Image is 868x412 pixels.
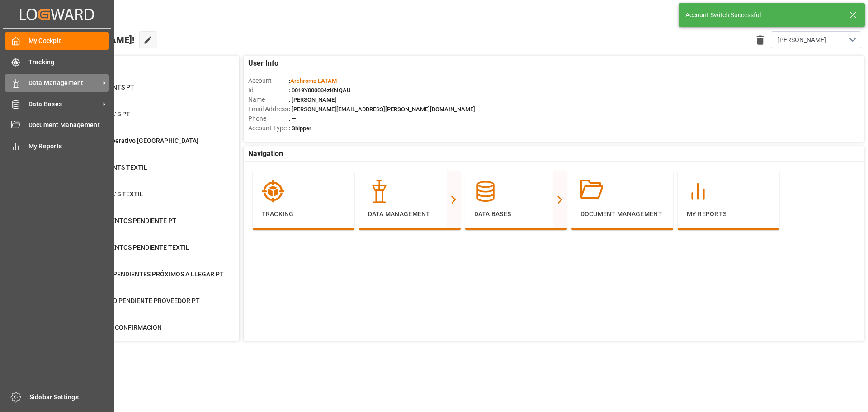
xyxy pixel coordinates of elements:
div: Account Switch Successful [685,10,841,20]
span: Name [248,95,289,104]
span: Seguimiento Operativo [GEOGRAPHIC_DATA] [69,137,198,144]
span: Data Bases [28,99,100,109]
p: My Reports [687,209,770,219]
span: Tracking [28,57,109,67]
span: Phone [248,114,289,123]
a: 50CAMBIO DE ETA´S TEXTILContainer Schema [47,189,228,208]
a: 45DISPONIBILIDAD PENDIENTE PROVEEDOR PTPurchase Orders [47,296,228,315]
span: User Info [248,58,278,69]
span: Data Management [28,78,100,88]
span: [PERSON_NAME] [778,35,826,45]
a: 225Seguimiento Operativo [GEOGRAPHIC_DATA]Container Schema [47,136,228,155]
p: Data Bases [474,209,558,219]
a: 9CAMBIO DE ETA´S PTContainer Schema [47,109,228,128]
a: 162DOCUMENTOS PENDIENTES PRÓXIMOS A LLEGAR PTPurchase Orders [47,270,228,289]
p: Data Management [368,209,452,219]
span: : [PERSON_NAME][EMAIL_ADDRESS][PERSON_NAME][DOMAIN_NAME] [289,106,475,113]
span: Hello [PERSON_NAME]! [38,31,135,48]
span: Email Address [248,104,289,114]
span: My Reports [28,142,109,151]
a: Tracking [5,53,109,71]
a: 3374PENDIENTE DE CONFIRMACION [47,323,228,342]
span: Sidebar Settings [29,393,110,402]
span: My Cockpit [28,36,109,46]
span: : 0019Y000004zKhIQAU [289,87,351,94]
span: Document Management [28,120,109,130]
span: : Shipper [289,125,311,132]
span: DOCUMENTOS PENDIENTES PRÓXIMOS A LLEGAR PT [69,270,224,278]
span: : [PERSON_NAME] [289,96,336,103]
span: DISPONIBILIDAD PENDIENTE PROVEEDOR PT [69,297,200,304]
a: My Reports [5,137,109,155]
button: open menu [771,31,861,48]
p: Tracking [262,209,345,219]
span: Account Type [248,123,289,133]
span: Archroma LATAM [290,77,337,84]
a: My Cockpit [5,32,109,50]
a: 0ENVIO DOCUMENTOS PENDIENTE PTPurchase Orders [47,216,228,235]
a: 108TRANSSHIPMENTS TEXTILContainer Schema [47,163,228,182]
a: Document Management [5,116,109,134]
span: PENDIENTE DE CONFIRMACION [71,324,162,331]
span: : — [289,115,296,122]
a: 19TRANSSHIPMENTS PTContainer Schema [47,83,228,102]
p: Document Management [580,209,664,219]
span: Id [248,85,289,95]
span: Navigation [248,148,283,159]
span: Account [248,76,289,85]
a: 6ENVIO DOCUMENTOS PENDIENTE TEXTILPurchase Orders [47,243,228,262]
span: ENVIO DOCUMENTOS PENDIENTE TEXTIL [69,244,189,251]
span: : [289,77,337,84]
span: ENVIO DOCUMENTOS PENDIENTE PT [69,217,176,224]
